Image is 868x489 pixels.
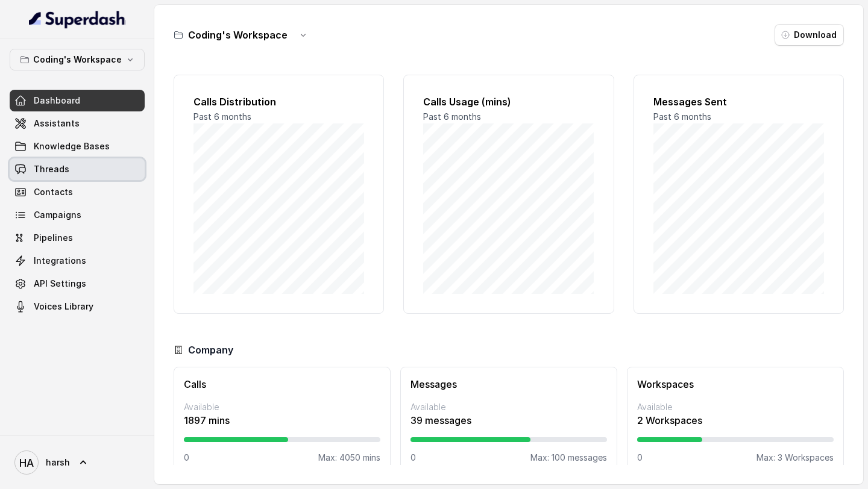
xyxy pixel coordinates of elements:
a: Voices Library [10,296,145,317]
span: Contacts [34,186,73,198]
p: Available [637,401,834,413]
h2: Messages Sent [653,95,824,109]
span: Integrations [34,255,86,267]
p: 39 messages [410,413,607,428]
span: Pipelines [34,232,73,244]
span: Dashboard [34,95,80,107]
span: Voices Library [34,301,93,313]
a: API Settings [10,273,145,294]
h2: Calls Usage (mins) [423,95,594,109]
a: Integrations [10,250,145,272]
a: harsh [10,446,145,479]
p: 0 [184,452,189,464]
a: Knowledge Bases [10,135,145,157]
span: Past 6 months [423,111,481,122]
p: 0 [410,452,416,464]
span: harsh [46,456,70,469]
h3: Coding's Workspace [188,28,288,42]
a: Contacts [10,181,145,203]
p: Max: 100 messages [530,452,607,464]
h3: Workspaces [637,377,834,391]
h3: Messages [410,377,607,391]
p: 2 Workspaces [637,413,834,428]
text: HA [19,456,34,469]
p: Coding's Workspace [33,52,122,67]
span: Campaigns [34,209,81,221]
p: 1897 mins [184,413,380,428]
span: Threads [34,163,69,175]
span: Past 6 months [193,111,251,122]
button: Download [775,24,844,46]
h3: Company [188,343,233,357]
p: Max: 3 Workspaces [756,452,834,464]
h3: Calls [184,377,380,391]
span: Past 6 months [653,111,711,122]
h2: Calls Distribution [193,95,364,109]
p: Available [184,401,380,413]
a: Campaigns [10,204,145,226]
p: Max: 4050 mins [318,452,380,464]
button: Coding's Workspace [10,49,145,70]
span: API Settings [34,278,86,290]
span: Knowledge Bases [34,140,110,152]
p: Available [410,401,607,413]
a: Threads [10,158,145,180]
a: Dashboard [10,90,145,111]
p: 0 [637,452,643,464]
span: Assistants [34,117,80,129]
img: light.svg [29,10,126,29]
a: Pipelines [10,227,145,249]
a: Assistants [10,113,145,134]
